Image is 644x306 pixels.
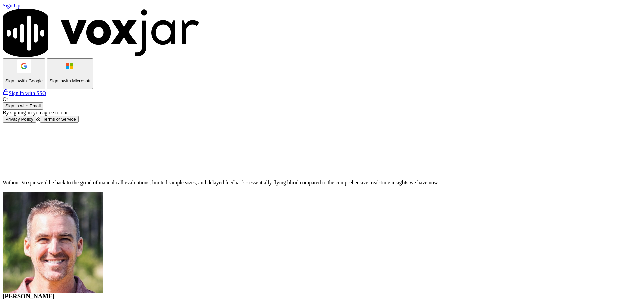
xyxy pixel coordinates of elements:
[49,78,90,83] p: Sign in with Microsoft
[3,9,199,57] img: logo
[40,116,78,123] button: Terms of Service
[3,96,8,102] span: Or
[3,116,36,123] button: Privacy Policy
[3,110,641,123] div: By signing in you agree to our &
[17,59,31,73] img: google Sign in button
[3,90,46,96] a: Sign in with SSO
[3,102,43,110] button: Sign in with Email
[3,180,641,186] p: Without Voxjar we’d be back to the grind of manual call evaluations, limited sample sizes, and de...
[3,3,20,8] a: Sign Up
[3,192,103,293] img: Avatar
[63,59,76,73] img: microsoft Sign in button
[3,58,45,89] button: Sign inwith Google
[5,78,43,83] p: Sign in with Google
[47,58,93,89] button: Sign inwith Microsoft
